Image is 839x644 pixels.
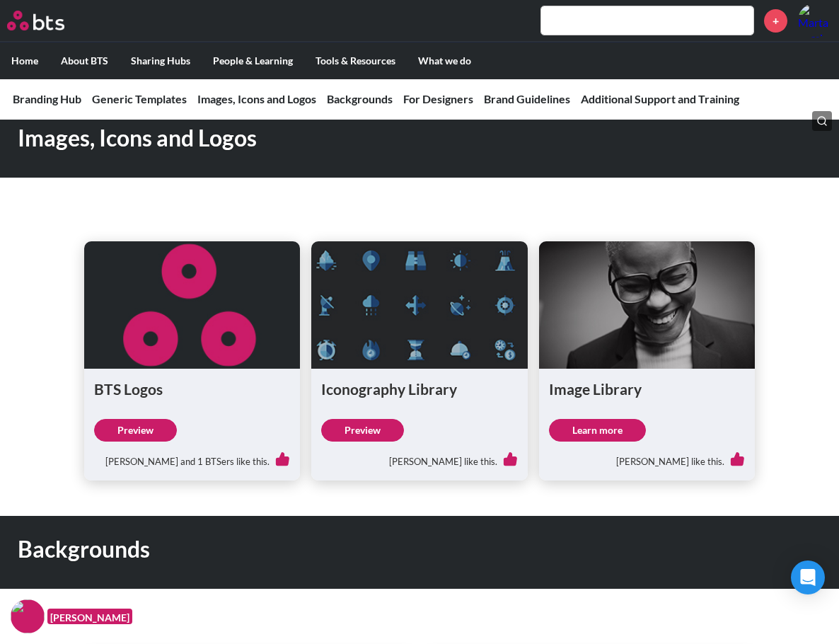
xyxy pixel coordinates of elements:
a: Branding Hub [13,92,81,105]
a: Backgrounds [327,92,393,105]
h1: Image Library [549,379,746,399]
label: What we do [407,42,482,79]
div: Open Intercom Messenger [791,560,825,594]
a: Preview [321,419,404,442]
div: [PERSON_NAME] and 1 BTSers like this. [94,442,291,471]
a: Images, Icons and Logos [197,92,316,105]
img: BTS Logo [7,11,64,30]
a: Go home [7,11,91,30]
h1: Iconography Library [321,379,518,399]
img: Marta Faccini [798,4,832,38]
a: Preview [94,419,177,442]
a: Profile [798,4,832,38]
h1: BTS Logos [94,379,291,399]
figcaption: [PERSON_NAME] [47,609,132,625]
a: Additional Support and Training [581,92,739,105]
a: + [764,9,787,33]
div: [PERSON_NAME] like this. [321,442,518,471]
label: About BTS [50,42,120,79]
h1: Images, Icons and Logos [18,122,580,154]
a: Generic Templates [92,92,187,105]
h1: Backgrounds [18,534,580,565]
label: Sharing Hubs [120,42,202,79]
div: [PERSON_NAME] like this. [549,442,746,471]
label: People & Learning [202,42,304,79]
label: Tools & Resources [304,42,407,79]
img: F [11,599,45,633]
a: Brand Guidelines [484,92,570,105]
a: For Designers [403,92,473,105]
a: Learn more [549,419,646,442]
